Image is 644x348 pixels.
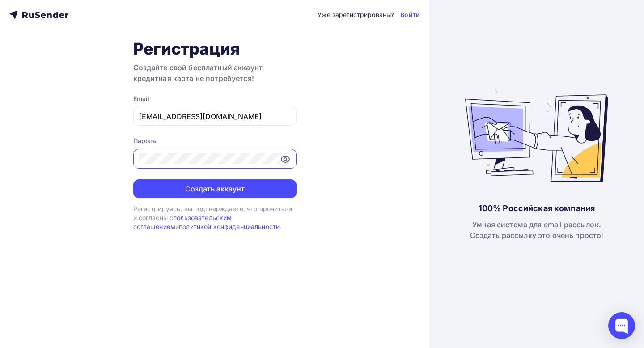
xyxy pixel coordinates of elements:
div: Пароль [133,136,297,145]
h3: Создайте свой бесплатный аккаунт, кредитная карта не потребуется! [133,62,297,84]
div: Уже зарегистрированы? [318,10,394,19]
a: политикой конфиденциальности [179,223,280,230]
button: Создать аккаунт [133,179,297,198]
input: Укажите свой email [139,111,291,122]
div: Регистрируясь, вы подтверждаете, что прочитали и согласны с и . [133,204,297,232]
h1: Регистрация [133,39,297,59]
div: 100% Российская компания [479,203,595,214]
a: пользовательским соглашением [133,214,232,230]
a: Войти [400,10,420,19]
div: Умная система для email рассылок. Создать рассылку это очень просто! [470,219,604,241]
div: Email [133,94,297,103]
